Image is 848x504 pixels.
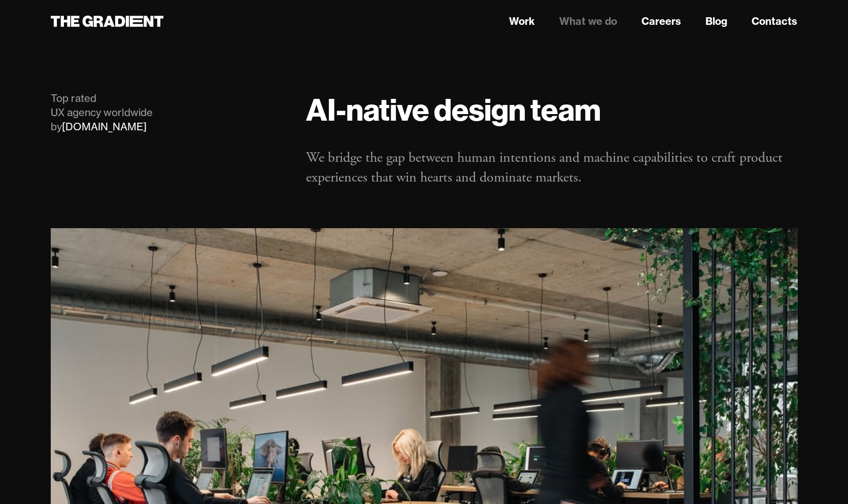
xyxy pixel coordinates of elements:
[559,14,617,29] a: What we do
[509,14,535,29] a: Work
[306,148,797,188] p: We bridge the gap between human intentions and machine capabilities to craft product experiences ...
[752,14,797,29] a: Contacts
[51,91,286,134] div: Top rated UX agency worldwide by
[306,91,797,128] h1: AI-native design team
[62,120,147,133] a: [DOMAIN_NAME]
[641,14,681,29] a: Careers
[705,14,727,29] a: Blog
